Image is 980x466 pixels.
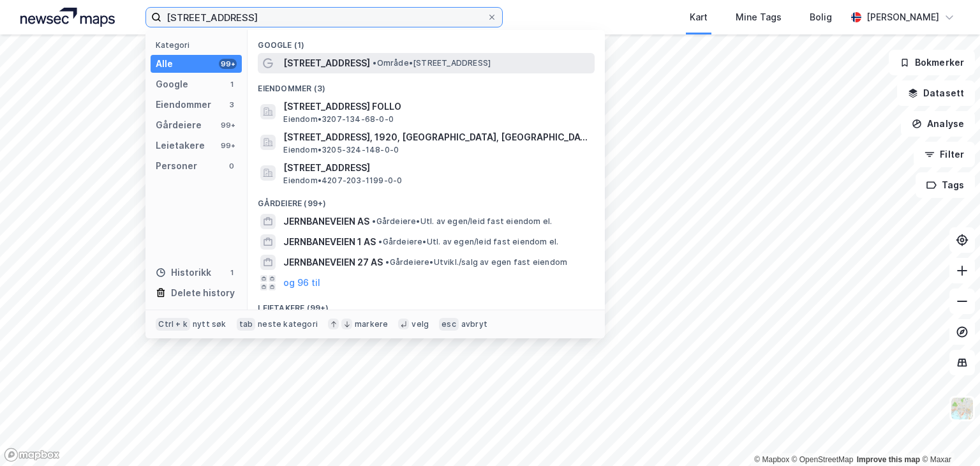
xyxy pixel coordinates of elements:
[901,111,975,137] button: Analyse
[385,257,389,267] span: •
[283,130,590,145] span: [STREET_ADDRESS], 1920, [GEOGRAPHIC_DATA], [GEOGRAPHIC_DATA]
[219,140,237,151] div: 99+
[690,10,708,25] div: Kart
[866,10,939,25] div: [PERSON_NAME]
[156,318,190,331] div: Ctrl + k
[373,58,376,68] span: •
[156,158,197,174] div: Personer
[897,80,975,106] button: Datasett
[461,319,487,329] div: avbryt
[219,59,237,69] div: 99+
[226,161,237,171] div: 0
[810,10,832,25] div: Bolig
[792,455,854,464] a: OpenStreetMap
[226,79,237,89] div: 1
[156,40,242,50] div: Kategori
[412,319,429,329] div: velg
[283,255,383,270] span: JERNBANEVEIEN 27 AS
[156,117,202,133] div: Gårdeiere
[754,455,789,464] a: Mapbox
[736,10,782,25] div: Mine Tags
[258,319,318,329] div: neste kategori
[283,160,590,176] span: [STREET_ADDRESS]
[156,77,188,92] div: Google
[914,142,975,167] button: Filter
[283,114,394,124] span: Eiendom • 3207-134-68-0-0
[283,214,369,229] span: JERNBANEVEIEN AS
[226,267,237,278] div: 1
[283,99,590,114] span: [STREET_ADDRESS] FOLLO
[439,318,459,331] div: esc
[385,257,567,267] span: Gårdeiere • Utvikl./salg av egen fast eiendom
[283,275,320,290] button: og 96 til
[4,447,60,462] a: Mapbox homepage
[916,405,980,466] div: Kontrollprogram for chat
[916,405,980,466] iframe: Chat Widget
[248,30,605,53] div: Google (1)
[857,455,920,464] a: Improve this map
[283,56,370,71] span: [STREET_ADDRESS]
[219,120,237,130] div: 99+
[171,285,235,301] div: Delete history
[156,265,211,280] div: Historikk
[156,138,205,153] div: Leietakere
[20,8,115,27] img: logo.a4113a55bc3d86da70a041830d287a7e.svg
[193,319,226,329] div: nytt søk
[373,58,491,68] span: Område • [STREET_ADDRESS]
[156,97,211,112] div: Eiendommer
[156,56,173,71] div: Alle
[950,396,974,421] img: Z
[372,216,376,226] span: •
[916,172,975,198] button: Tags
[161,8,487,27] input: Søk på adresse, matrikkel, gårdeiere, leietakere eller personer
[248,293,605,316] div: Leietakere (99+)
[283,234,376,250] span: JERNBANEVEIEN 1 AS
[378,237,382,246] span: •
[355,319,388,329] div: markere
[283,145,399,155] span: Eiendom • 3205-324-148-0-0
[378,237,558,247] span: Gårdeiere • Utl. av egen/leid fast eiendom el.
[889,50,975,75] button: Bokmerker
[248,188,605,211] div: Gårdeiere (99+)
[372,216,552,227] span: Gårdeiere • Utl. av egen/leid fast eiendom el.
[248,73,605,96] div: Eiendommer (3)
[283,176,402,186] span: Eiendom • 4207-203-1199-0-0
[226,100,237,110] div: 3
[237,318,256,331] div: tab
